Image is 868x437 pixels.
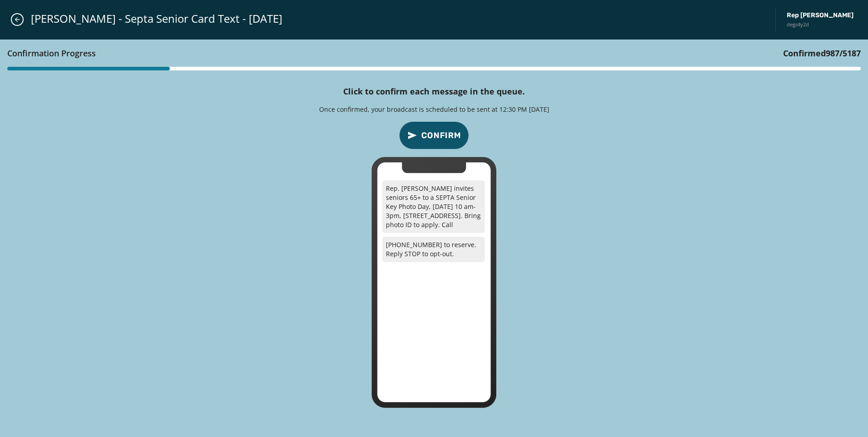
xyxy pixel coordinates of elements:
p: Rep. [PERSON_NAME] invites seniors 65+ to a SEPTA Senior Key Photo Day, [DATE] 10 am-3pm, [STREET... [382,180,485,233]
p: Once confirmed, your broadcast is scheduled to be sent at 12:30 PM [DATE] [319,105,549,114]
h4: Click to confirm each message in the queue. [343,85,525,98]
button: confirm-p2p-message-button [399,121,469,149]
span: Confirm [421,129,461,142]
span: 987 [826,48,839,59]
span: Rep [PERSON_NAME] [787,11,853,20]
h3: Confirmed / 5187 [783,47,861,60]
span: degs4y2d [787,21,853,29]
p: [PHONE_NUMBER] to reserve. Reply STOP to opt-out. [382,237,485,262]
span: [PERSON_NAME] - Septa Senior Card Text - [DATE] [31,11,282,26]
